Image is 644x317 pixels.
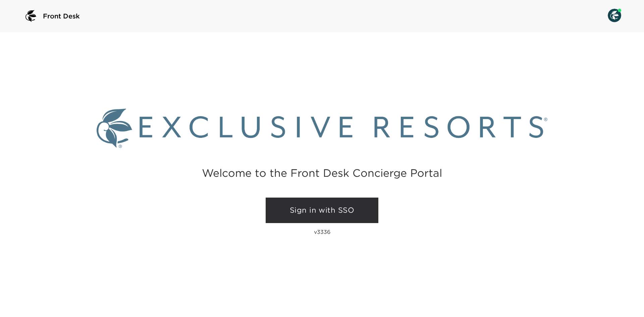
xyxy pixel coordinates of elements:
[608,9,621,22] img: User
[43,11,80,21] span: Front Desk
[314,228,330,235] p: v3336
[97,109,547,148] img: Exclusive Resorts logo
[202,168,442,178] h2: Welcome to the Front Desk Concierge Portal
[266,198,378,223] a: Sign in with SSO
[23,8,39,24] img: logo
